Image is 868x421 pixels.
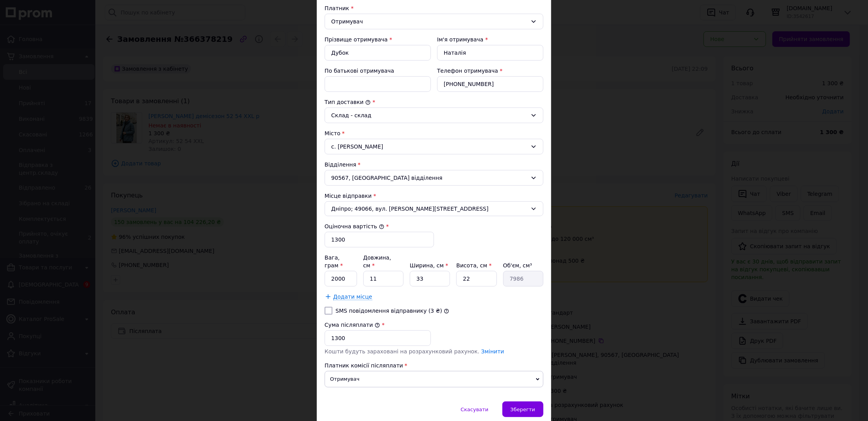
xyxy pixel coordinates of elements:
span: Додати місце [333,294,372,300]
label: Оціночна вартість [325,223,384,229]
label: Вага, грам [325,254,343,269]
div: Місто [325,129,543,137]
label: Прізвище отримувача [325,36,388,43]
div: Місце відправки [325,192,543,200]
div: Отримувач [331,17,527,26]
label: Довжина, см [363,254,391,269]
span: Платник комісії післяплати [325,362,403,369]
div: Відділення [325,161,543,168]
div: Склад - склад [331,111,527,120]
label: Телефон отримувача [437,68,498,74]
input: +380 [437,76,543,92]
span: Отримувач [325,371,543,387]
div: Платник [325,4,543,12]
div: Об'єм, см³ [503,262,543,269]
div: 90567, [GEOGRAPHIC_DATA] відділення [325,170,543,186]
span: Кошти будуть зараховані на розрахунковий рахунок. [325,348,504,355]
a: Змінити [481,348,504,355]
label: Ширина, см [410,262,448,269]
label: Висота, см [456,262,491,269]
label: Ім'я отримувача [437,36,484,43]
span: Зберегти [511,407,535,412]
label: SMS повідомлення відправнику (3 ₴) [336,308,442,314]
div: Тип доставки [325,98,543,106]
span: Скасувати [461,407,488,412]
span: Дніпро; 49066, вул. [PERSON_NAME][STREET_ADDRESS] [331,205,527,213]
label: По батькові отримувача [325,68,394,74]
label: Сума післяплати [325,322,380,328]
div: с. [PERSON_NAME] [325,139,543,154]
